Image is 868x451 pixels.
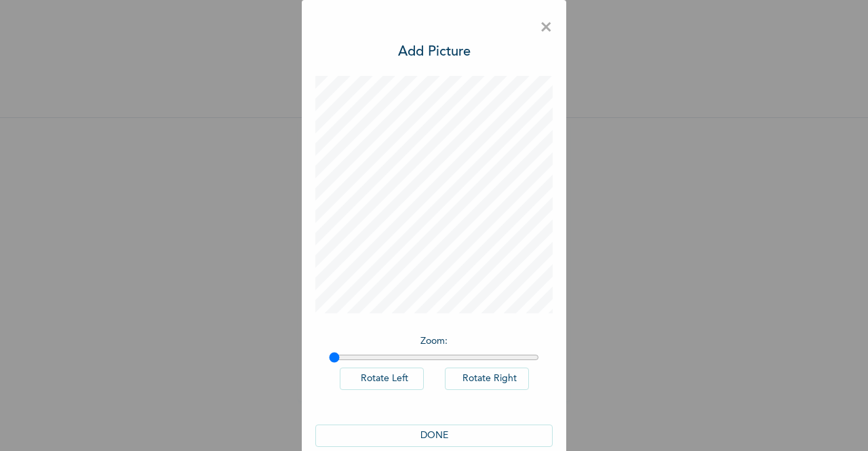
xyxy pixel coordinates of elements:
[540,14,553,42] span: ×
[312,249,556,304] span: Please add a recent Passport Photograph
[329,334,539,349] p: Zoom :
[315,425,553,447] button: DONE
[445,368,529,390] button: Rotate Right
[340,368,424,390] button: Rotate Left
[398,42,471,62] h3: Add Picture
